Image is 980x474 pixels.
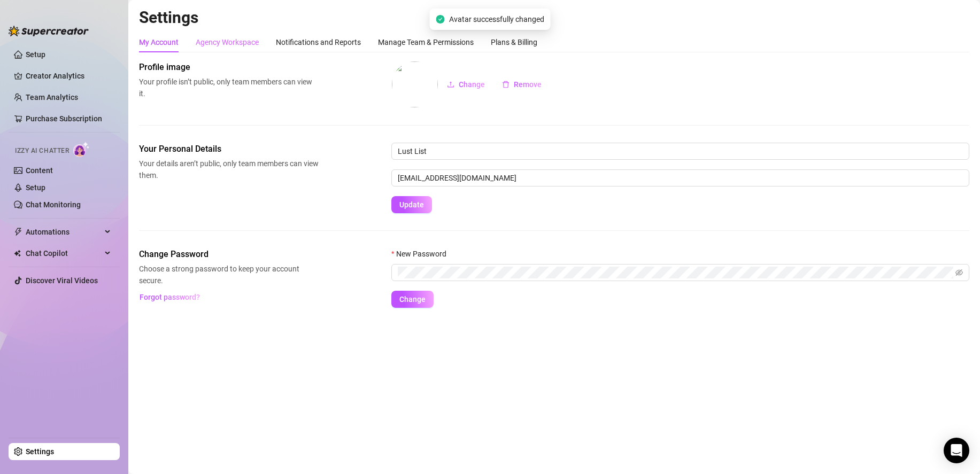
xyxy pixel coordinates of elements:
[196,36,259,48] div: Agency Workspace
[139,263,319,286] span: Choose a strong password to keep your account secure.
[139,158,319,181] span: Your details aren’t public, only team members can view them.
[391,291,434,308] button: Change
[139,36,179,48] div: My Account
[26,114,102,123] a: Purchase Subscription
[392,61,438,107] img: profilePics%2F1tk5C8eRPtNVE37J4EdYIQqUjEi1.png
[26,200,81,209] a: Chat Monitoring
[391,248,453,260] label: New Password
[391,196,432,213] button: Update
[944,438,969,463] div: Open Intercom Messenger
[391,143,969,160] input: Enter name
[378,36,474,48] div: Manage Team & Permissions
[139,143,319,156] span: Your Personal Details
[26,67,111,84] a: Creator Analytics
[447,81,454,88] span: upload
[391,169,969,187] input: Enter new email
[399,200,424,209] span: Update
[140,293,200,301] span: Forgot password?
[14,228,22,236] span: thunderbolt
[491,36,537,48] div: Plans & Billing
[26,223,102,240] span: Automations
[459,80,485,89] span: Change
[15,146,69,156] span: Izzy AI Chatter
[139,61,319,74] span: Profile image
[9,26,89,36] img: logo-BBDzfeDw.svg
[73,142,90,157] img: AI Chatter
[449,13,544,25] span: Avatar successfully changed
[26,245,102,262] span: Chat Copilot
[26,93,78,102] a: Team Analytics
[26,50,45,59] a: Setup
[399,295,426,304] span: Change
[436,15,445,24] span: check-circle
[26,276,98,285] a: Discover Viral Videos
[139,248,319,261] span: Change Password
[955,269,963,276] span: eye-invisible
[139,7,969,28] h2: Settings
[398,267,953,278] input: New Password
[26,166,53,175] a: Content
[502,81,510,88] span: delete
[26,183,45,192] a: Setup
[438,76,493,93] button: Change
[493,76,550,93] button: Remove
[139,289,200,306] button: Forgot password?
[276,36,361,48] div: Notifications and Reports
[26,447,54,456] a: Settings
[514,80,542,89] span: Remove
[139,76,319,99] span: Your profile isn’t public, only team members can view it.
[14,250,21,257] img: Chat Copilot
